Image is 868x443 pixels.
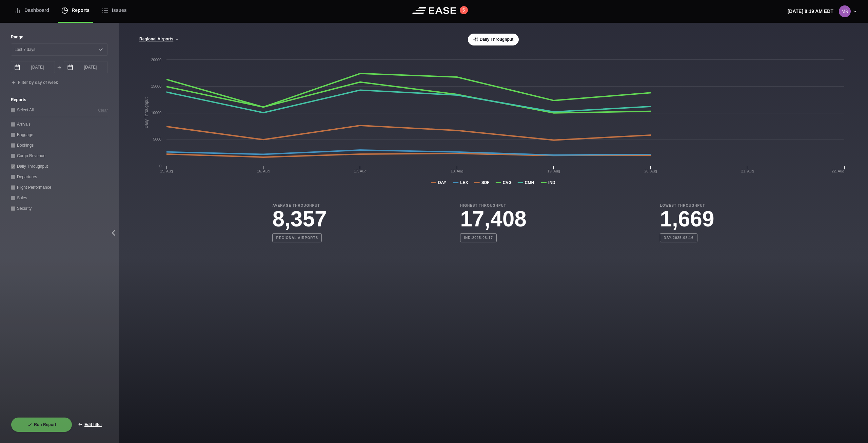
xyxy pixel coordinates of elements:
tspan: LEX [460,180,468,185]
b: DAY-2025-08-16 [660,233,697,242]
tspan: IND [548,180,555,185]
h3: 1,669 [660,208,714,230]
h3: 17,408 [460,208,527,230]
tspan: 21. Aug [741,169,754,173]
button: Filter by day of week [11,80,58,86]
input: mm/dd/yyyy [11,61,55,73]
button: Daily Throughput [468,34,519,45]
text: 0 [159,164,161,168]
b: IND-2025-08-17 [460,233,497,242]
text: 10000 [151,111,161,115]
label: Range [11,34,108,40]
tspan: 22. Aug [832,169,844,173]
text: 15000 [151,84,161,88]
button: Clear [98,107,108,114]
tspan: 15. Aug [160,169,173,173]
label: Reports [11,97,108,103]
tspan: CVG [503,180,512,185]
button: 5 [460,6,468,14]
b: Regional Airports [272,233,322,242]
text: 20000 [151,58,161,62]
b: Highest Throughput [460,203,527,208]
tspan: CMH [525,180,534,185]
h3: 8,357 [272,208,327,230]
tspan: 16. Aug [257,169,270,173]
tspan: Daily Throughput [144,97,149,128]
tspan: 20. Aug [644,169,657,173]
tspan: 17. Aug [354,169,366,173]
b: Average Throughput [272,203,327,208]
button: Edit filter [72,417,108,432]
tspan: 18. Aug [451,169,463,173]
text: 5000 [153,137,161,141]
p: [DATE] 8:19 AM EDT [788,8,833,15]
input: mm/dd/yyyy [64,61,108,73]
button: Regional Airports [139,37,179,42]
img: 0b2ed616698f39eb9cebe474ea602d52 [839,5,851,17]
tspan: DAY [438,180,446,185]
tspan: 19. Aug [548,169,560,173]
b: Lowest Throughput [660,203,714,208]
tspan: SDF [481,180,490,185]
